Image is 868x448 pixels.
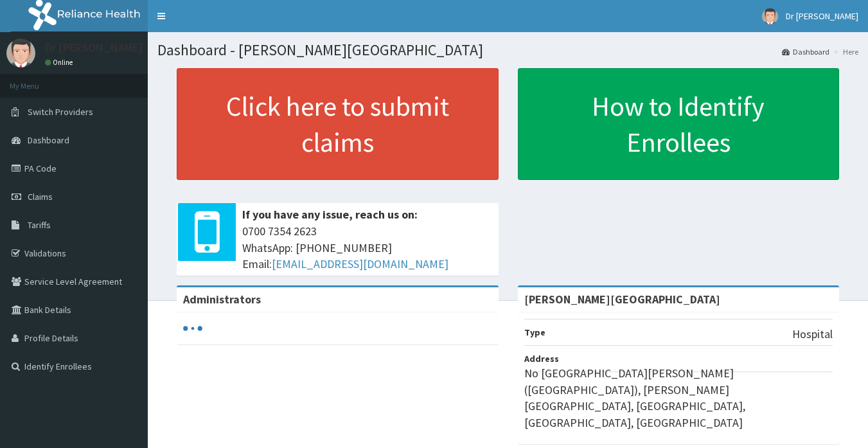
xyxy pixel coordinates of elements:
a: [EMAIL_ADDRESS][DOMAIN_NAME] [272,256,448,271]
b: Address [524,353,559,364]
span: Tariffs [28,219,51,231]
a: Dashboard [782,46,829,57]
img: User Image [762,8,778,24]
a: How to Identify Enrollees [518,68,840,180]
b: If you have any issue, reach us on: [242,207,418,222]
span: Switch Providers [28,106,93,118]
span: Dr [PERSON_NAME] [786,10,858,22]
p: Dr [PERSON_NAME] [45,42,143,53]
a: Click here to submit claims [177,68,499,180]
b: Type [524,327,545,338]
span: Claims [28,191,53,202]
svg: audio-loading [183,319,202,338]
a: Online [45,58,76,67]
h1: Dashboard - [PERSON_NAME][GEOGRAPHIC_DATA] [157,42,858,58]
p: No [GEOGRAPHIC_DATA][PERSON_NAME] ([GEOGRAPHIC_DATA]), [PERSON_NAME][GEOGRAPHIC_DATA], [GEOGRAPHI... [524,365,833,431]
p: Hospital [792,326,833,343]
li: Here [831,46,858,57]
span: Dashboard [28,134,69,146]
b: Administrators [183,292,261,307]
img: User Image [6,39,35,67]
strong: [PERSON_NAME][GEOGRAPHIC_DATA] [524,292,720,307]
span: 0700 7354 2623 WhatsApp: [PHONE_NUMBER] Email: [242,223,492,273]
